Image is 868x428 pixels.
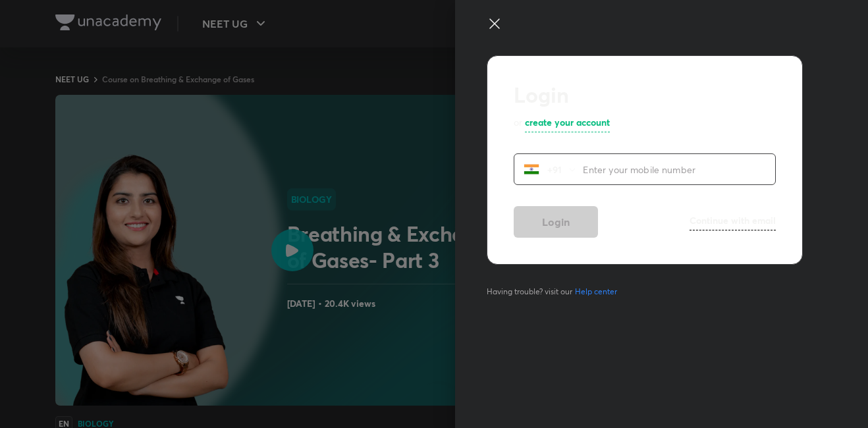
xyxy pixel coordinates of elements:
h6: create your account [525,115,610,129]
h6: Continue with email [690,213,776,227]
a: create your account [525,115,610,132]
span: Having trouble? visit our [487,286,622,298]
button: Login [514,206,598,238]
img: India [524,161,539,177]
a: Help center [572,286,620,298]
p: or [514,115,522,132]
input: Enter your mobile number [583,156,775,183]
h2: Login [514,82,776,107]
p: +91 [539,163,567,176]
a: Continue with email [690,213,776,230]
